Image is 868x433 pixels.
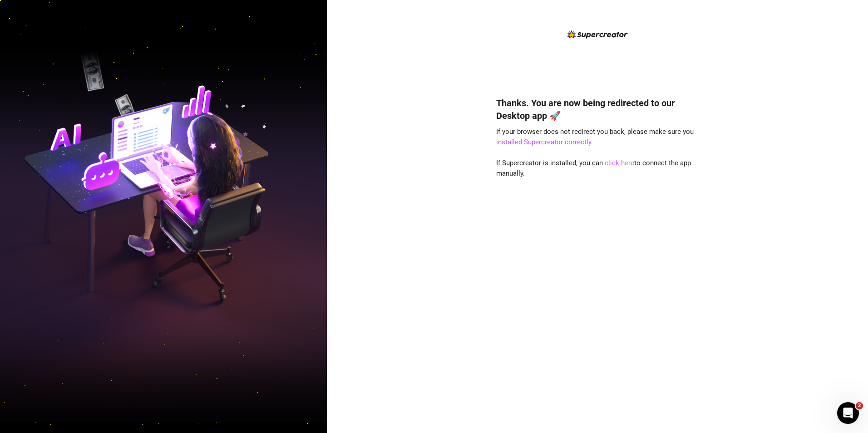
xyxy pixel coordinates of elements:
iframe: Intercom live chat [837,402,859,424]
img: logo-BBDzfeDw.svg [567,30,628,39]
a: installed Supercreator correctly [496,138,591,146]
h4: Thanks. You are now being redirected to our Desktop app 🚀 [496,97,699,122]
a: click here [605,159,634,167]
span: If Supercreator is installed, you can to connect the app manually. [496,159,691,178]
span: If your browser does not redirect you back, please make sure you . [496,128,694,147]
span: 2 [856,402,863,409]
